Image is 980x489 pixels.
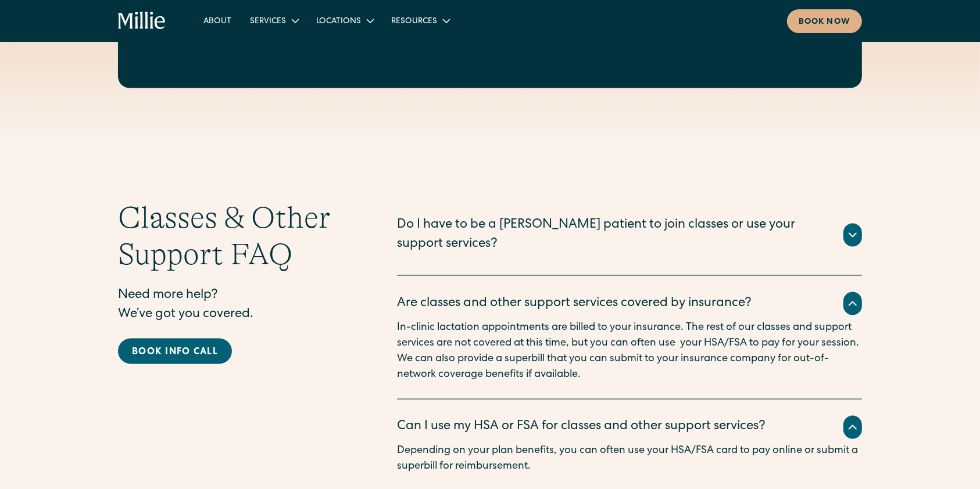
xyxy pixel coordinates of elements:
[316,16,361,28] div: Locations
[118,286,350,325] p: Need more help? We’ve got you covered.
[118,339,232,364] a: Book info call
[307,11,382,30] div: Locations
[787,9,862,33] a: Book now
[132,346,218,359] div: Book info call
[118,12,166,30] a: home
[194,11,241,30] a: About
[397,216,829,254] div: Do I have to be a [PERSON_NAME] patient to join classes or use your support services?
[397,320,862,383] p: In-clinic lactation appointments are billed to your insurance. The rest of our classes and suppor...
[241,11,307,30] div: Services
[799,16,850,28] div: Book now
[250,16,286,28] div: Services
[391,16,437,28] div: Resources
[382,11,458,30] div: Resources
[397,294,752,314] div: Are classes and other support services covered by insurance?
[397,444,862,475] p: Depending on your plan benefits, you can often use your HSA/FSA card to pay online or submit a su...
[397,418,766,437] div: Can I use my HSA or FSA for classes and other support services?
[118,200,350,272] h2: Classes & Other Support FAQ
